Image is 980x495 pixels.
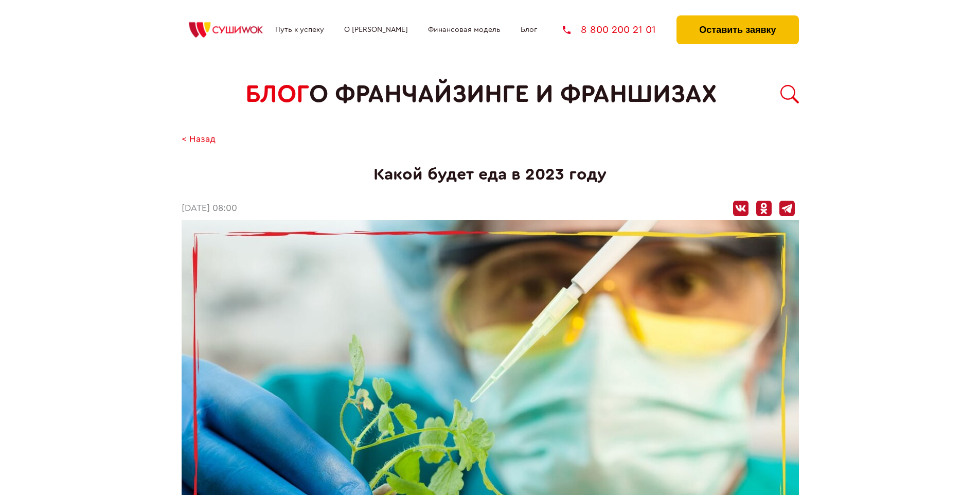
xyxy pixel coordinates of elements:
a: Путь к успеху [275,26,324,34]
a: О [PERSON_NAME] [344,26,408,34]
time: [DATE] 08:00 [182,203,237,214]
span: БЛОГ [245,80,309,109]
a: Блог [521,26,537,34]
a: 8 800 200 21 01 [563,25,656,35]
span: о франчайзинге и франшизах [309,80,717,109]
button: Оставить заявку [676,15,798,44]
span: 8 800 200 21 01 [581,25,656,35]
h1: Какой будет еда в 2023 году [182,165,799,184]
a: < Назад [182,134,216,145]
a: Финансовая модель [428,26,501,34]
